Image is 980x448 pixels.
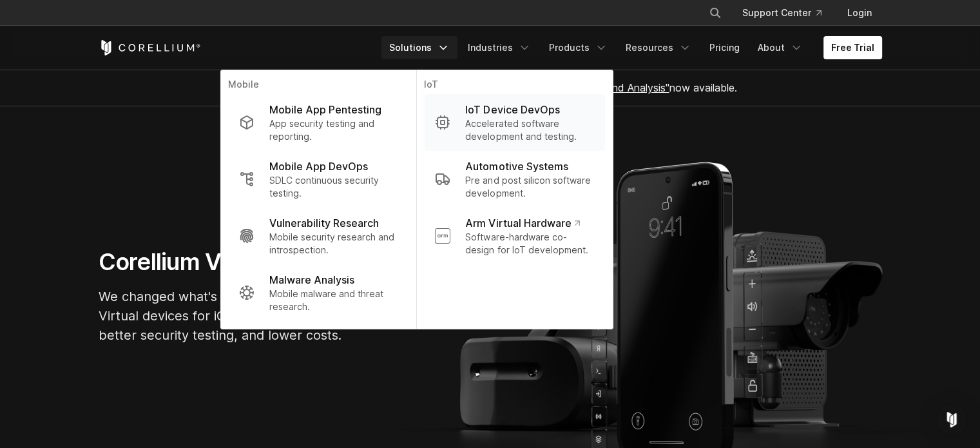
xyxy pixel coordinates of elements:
[465,231,594,257] p: Software-hardware co-design for IoT development.
[99,248,485,277] h1: Corellium Virtual Hardware
[702,36,747,59] a: Pricing
[465,159,568,174] p: Automotive Systems
[465,174,594,200] p: Pre and post silicon software development.
[837,1,882,24] a: Login
[750,36,811,59] a: About
[228,208,408,264] a: Vulnerability Research Mobile security research and introspection.
[541,36,615,59] a: Products
[465,215,579,231] p: Arm Virtual Hardware
[424,78,604,94] p: IoT
[424,94,604,151] a: IoT Device DevOps Accelerated software development and testing.
[465,117,594,143] p: Accelerated software development and testing.
[99,287,485,345] p: We changed what's possible, so you can build what's next. Virtual devices for iOS, Android, and A...
[381,36,882,59] div: Navigation Menu
[424,208,604,264] a: Arm Virtual Hardware Software-hardware co-design for IoT development.
[381,36,457,59] a: Solutions
[99,40,201,55] a: Corellium Home
[269,287,398,313] p: Mobile malware and threat research.
[732,1,832,24] a: Support Center
[228,151,408,208] a: Mobile App DevOps SDLC continuous security testing.
[269,272,354,287] p: Malware Analysis
[269,159,368,174] p: Mobile App DevOps
[704,1,727,24] button: Search
[936,404,967,435] div: Open Intercom Messenger
[269,117,398,143] p: App security testing and reporting.
[424,151,604,208] a: Automotive Systems Pre and post silicon software development.
[228,78,408,94] p: Mobile
[269,102,381,117] p: Mobile App Pentesting
[269,215,379,231] p: Vulnerability Research
[465,102,559,117] p: IoT Device DevOps
[228,264,408,321] a: Malware Analysis Mobile malware and threat research.
[269,174,398,200] p: SDLC continuous security testing.
[269,231,398,257] p: Mobile security research and introspection.
[460,36,539,59] a: Industries
[228,94,408,151] a: Mobile App Pentesting App security testing and reporting.
[693,1,882,24] div: Navigation Menu
[618,36,699,59] a: Resources
[823,36,882,59] a: Free Trial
